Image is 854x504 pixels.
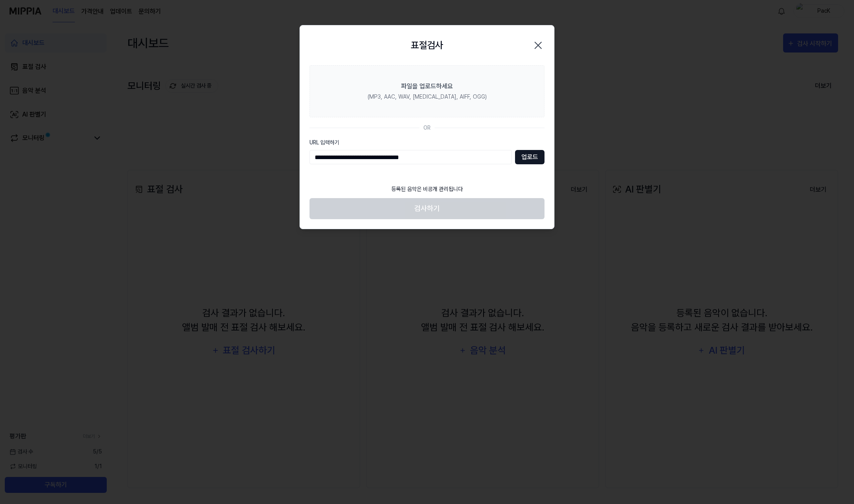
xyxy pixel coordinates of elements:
[309,138,545,147] label: URL 입력하기
[411,38,443,53] h2: 표절검사
[423,124,431,132] div: OR
[368,93,487,101] div: (MP3, AAC, WAV, [MEDICAL_DATA], AIFF, OGG)
[515,150,545,164] button: 업로드
[386,180,468,198] div: 등록된 음악은 비공개 관리됩니다
[401,82,453,91] div: 파일을 업로드하세요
